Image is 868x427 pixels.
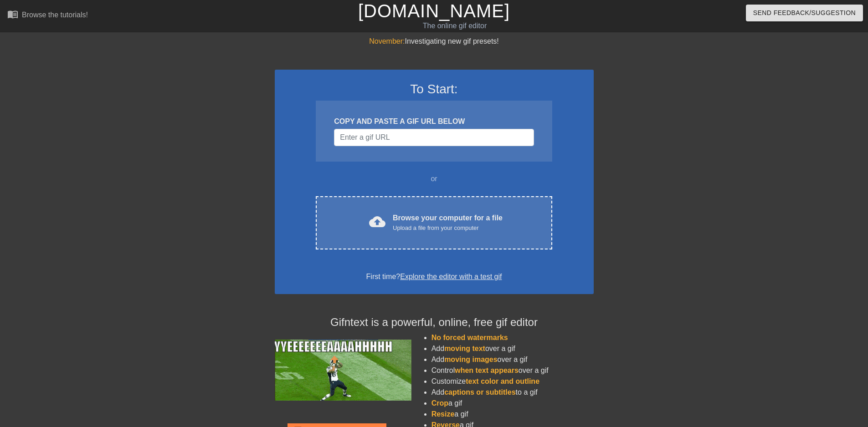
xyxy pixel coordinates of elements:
[746,5,863,21] button: Send Feedback/Suggestion
[431,354,594,365] li: Add over a gif
[431,399,448,407] span: Crop
[287,81,582,97] h3: To Start:
[393,224,503,233] div: Upload a file from your computer
[275,36,594,47] div: Investigating new gif presets!
[444,388,515,396] span: captions or subtitles
[22,11,88,19] div: Browse the tutorials!
[431,334,508,341] span: No forced watermarks
[334,116,534,127] div: COPY AND PASTE A GIF URL BELOW
[431,343,594,354] li: Add over a gif
[431,376,594,387] li: Customize
[455,366,519,374] span: when text appears
[334,129,534,146] input: Username
[431,410,455,418] span: Resize
[444,356,497,363] span: moving images
[431,387,594,398] li: Add to a gif
[294,20,616,31] div: The online gif editor
[466,377,539,385] span: text color and outline
[298,173,570,184] div: or
[753,7,856,19] span: Send Feedback/Suggestion
[369,213,385,230] span: cloud_upload
[287,271,582,282] div: First time?
[275,316,594,329] h4: Gifntext is a powerful, online, free gif editor
[444,345,485,352] span: moving text
[393,213,503,233] div: Browse your computer for a file
[431,365,594,376] li: Control over a gif
[275,340,411,401] img: football_small.gif
[400,273,502,280] a: Explore the editor with a test gif
[7,9,18,20] span: menu_book
[358,1,510,21] a: [DOMAIN_NAME]
[369,37,405,45] span: November:
[7,9,88,23] a: Browse the tutorials!
[431,398,594,409] li: a gif
[431,409,594,420] li: a gif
